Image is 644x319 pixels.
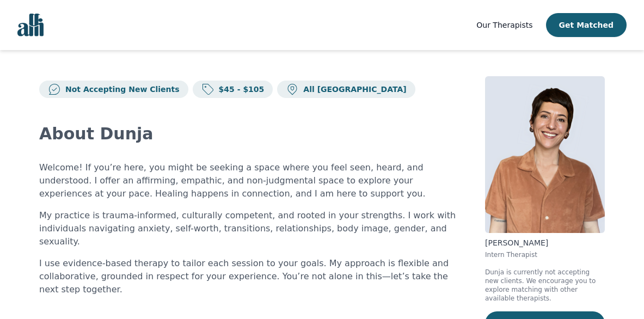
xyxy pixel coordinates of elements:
p: [PERSON_NAME] [485,237,605,248]
p: $45 - $105 [214,84,265,95]
p: Not Accepting New Clients [61,84,180,95]
button: Get Matched [546,13,627,37]
p: Dunja is currently not accepting new clients. We encourage you to explore matching with other ava... [485,268,605,303]
img: alli logo [17,14,44,36]
p: Intern Therapist [485,250,605,259]
p: All [GEOGRAPHIC_DATA] [299,84,406,95]
p: Welcome! If you’re here, you might be seeking a space where you feel seen, heard, and understood.... [39,161,459,200]
img: Dunja_Miskovic [485,76,605,233]
p: My practice is trauma-informed, culturally competent, and rooted in your strengths. I work with i... [39,209,459,248]
h2: About Dunja [39,124,459,144]
a: Our Therapists [476,19,532,32]
span: Our Therapists [476,21,532,29]
p: I use evidence-based therapy to tailor each session to your goals. My approach is flexible and co... [39,257,459,296]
